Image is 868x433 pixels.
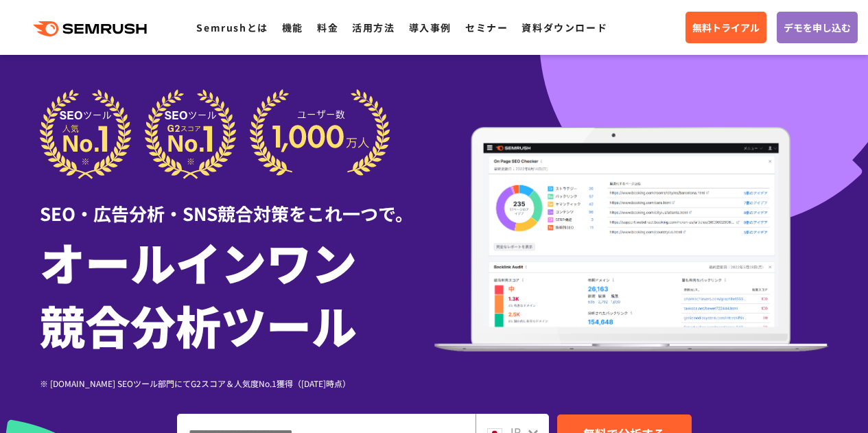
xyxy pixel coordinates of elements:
a: Semrushとは [196,21,268,34]
span: 無料トライアル [692,20,760,35]
a: デモを申し込む [777,12,858,43]
a: 無料トライアル [685,12,766,43]
a: 機能 [282,21,303,34]
a: 活用方法 [352,21,395,34]
a: 料金 [317,21,338,34]
a: セミナー [465,21,508,34]
div: SEO・広告分析・SNS競合対策をこれ一つで。 [40,179,434,226]
a: 導入事例 [409,21,451,34]
a: 資料ダウンロード [521,21,607,34]
span: デモを申し込む [784,20,851,35]
div: ※ [DOMAIN_NAME] SEOツール部門にてG2スコア＆人気度No.1獲得（[DATE]時点） [40,377,434,390]
h1: オールインワン 競合分析ツール [40,230,434,356]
